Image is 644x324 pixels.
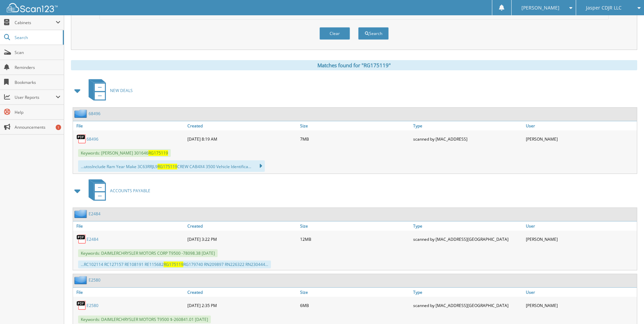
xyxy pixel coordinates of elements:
img: folder2.png [74,210,89,218]
span: User Reports [15,94,56,100]
span: NEW DEALS [110,88,133,93]
a: E2484 [89,211,100,217]
span: Search [15,35,59,40]
span: Reminders [15,65,60,70]
div: scanned by [MAC_ADDRESS] [411,132,524,146]
a: File [73,221,186,231]
a: File [73,121,186,130]
span: [PERSON_NAME] [521,6,559,10]
span: Cabinets [15,20,56,25]
a: Size [298,121,411,130]
span: Help [15,109,60,115]
span: Keywords: [PERSON_NAME] 301646 [78,149,171,157]
button: Clear [319,27,350,40]
span: RG175119 [148,150,168,156]
img: PDF.png [76,300,87,310]
button: Search [358,27,389,40]
a: NEW DEALS [85,77,133,104]
a: Type [411,221,524,231]
span: Scan [15,50,60,55]
div: [DATE] 2:35 PM [186,299,298,312]
a: Type [411,288,524,297]
a: E2580 [89,277,100,283]
img: folder2.png [74,276,89,284]
a: File [73,288,186,297]
a: E2484 [87,236,98,242]
a: User [524,221,637,231]
img: PDF.png [76,134,87,144]
div: ...RC102114 RC127157 RE108191 RE115682 RG179740 RN209897 RN226322 RN230444... [78,260,271,268]
img: PDF.png [76,234,87,244]
span: Bookmarks [15,79,60,85]
div: 7MB [298,132,411,146]
a: User [524,121,637,130]
div: [PERSON_NAME] [524,232,637,246]
span: Jasper CDJR LLC [586,6,622,10]
div: 12MB [298,232,411,246]
a: ACCOUNTS PAYABLE [85,177,150,204]
div: Matches found for "RG175119" [71,60,637,70]
span: Announcements [15,124,60,130]
span: Keywords: DAIMLERCHRYSLER MOTORS CORP T9500 -78098.38 [DATE] [78,249,218,257]
div: 6MB [298,299,411,312]
div: [PERSON_NAME] [524,299,637,312]
span: RG175119 [158,164,177,169]
div: scanned by [MAC_ADDRESS][GEOGRAPHIC_DATA] [411,232,524,246]
a: Created [186,288,298,297]
div: [DATE] 8:19 AM [186,132,298,146]
span: ACCOUNTS PAYABLE [110,188,150,194]
a: E2580 [87,303,98,308]
a: Size [298,288,411,297]
a: User [524,288,637,297]
a: 68496 [89,111,100,116]
a: Created [186,121,298,130]
img: scan123-logo-white.svg [7,3,58,12]
div: [DATE] 3:22 PM [186,232,298,246]
img: folder2.png [74,109,89,118]
div: ...utosInclude Ram Year Make 3C63RRJL9 CREW CAB4X4 3500 Vehicle Identifica... [78,160,265,172]
a: 68496 [87,136,98,142]
a: Created [186,221,298,231]
div: 1 [56,125,61,130]
span: Keywords: DAIMLERCHRYSLER MOTORS T9500 $-260841.01 [DATE] [78,316,211,323]
a: Type [411,121,524,130]
div: [PERSON_NAME] [524,132,637,146]
a: Size [298,221,411,231]
span: RG175119 [164,262,183,267]
div: scanned by [MAC_ADDRESS][GEOGRAPHIC_DATA] [411,299,524,312]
